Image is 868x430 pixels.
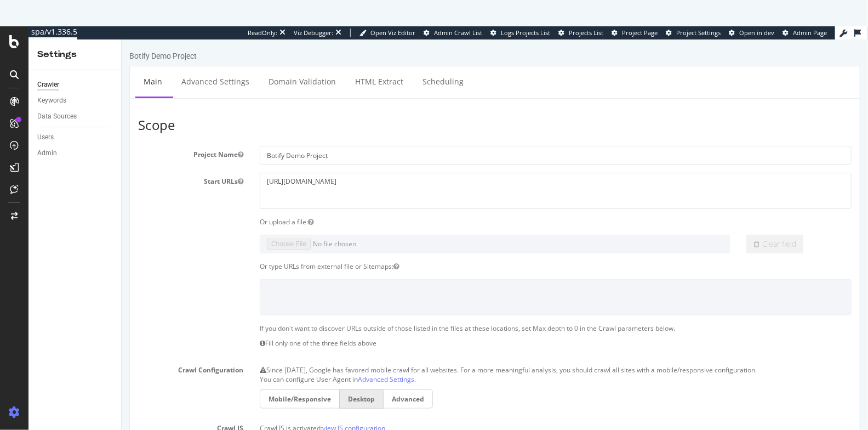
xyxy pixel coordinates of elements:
[37,111,113,122] a: Data Sources
[8,133,130,146] label: Start URLs
[138,380,730,393] p: Crawl JS is activated:
[138,133,730,169] textarea: [URL][DOMAIN_NAME]
[138,322,730,335] p: Since [DATE], Google has favored mobile crawl for all websites. For a more meaningful analysis, y...
[262,350,311,369] label: Advanced
[138,401,172,421] label: HTTP
[783,29,827,37] a: Admin Page
[293,27,350,57] a: Scheduling
[37,148,113,159] a: Admin
[666,29,721,37] a: Project Settings
[248,29,277,37] div: ReadOnly:
[501,29,550,37] span: Logs Projects List
[739,29,774,37] span: Open in dev
[8,11,75,22] div: Botify Demo Project
[37,148,57,159] div: Admin
[138,299,730,308] p: Fill only one of the three fields above
[16,78,730,93] h3: Scope
[116,405,122,415] button: Allowed Domains
[210,401,272,421] label: HTTP + HTTPS
[37,79,113,90] a: Crawler
[37,95,66,106] div: Keywords
[676,29,721,37] span: Project Settings
[37,111,77,122] div: Data Sources
[116,137,122,146] button: Start URLs
[370,29,415,37] span: Open Viz Editor
[490,29,550,37] a: Logs Projects List
[434,29,482,37] span: Admin Crawl List
[236,335,293,344] a: Advanced Settings
[28,26,77,39] a: spa/v1.336.5
[424,29,482,37] a: Admin Crawl List
[8,106,130,120] label: Project Name
[37,95,113,106] a: Keywords
[37,48,112,61] div: Settings
[8,401,130,415] label: Allowed Domains
[116,110,122,120] button: Project Name
[172,401,210,421] label: HTTPS
[52,27,136,57] a: Advanced Settings
[130,222,738,231] div: Or type URLs from external file or Sitemaps:
[294,29,333,37] div: Viz Debugger:
[37,132,113,143] a: Users
[130,178,738,187] div: Or upload a file:
[793,29,827,37] span: Admin Page
[28,26,77,37] div: spa/v1.336.5
[14,27,49,57] a: Main
[138,284,730,293] p: If you don't want to discover URLs outside of those listed in the files at these locations, set M...
[8,322,130,335] label: Crawl Configuration
[37,79,59,90] div: Crawler
[201,384,264,393] a: view JS configuration
[138,335,730,344] p: You can configure User Agent in .
[622,29,658,37] span: Project Page
[225,27,290,57] a: HTML Extract
[612,29,658,37] a: Project Page
[359,29,415,37] a: Open Viz Editor
[139,27,222,57] a: Domain Validation
[558,29,603,37] a: Projects List
[729,29,774,37] a: Open in dev
[831,393,857,419] iframe: Intercom live chat
[37,132,54,143] div: Users
[138,350,218,369] label: Mobile/Responsive
[218,350,262,369] label: Desktop
[8,380,130,393] label: Crawl JS
[569,29,603,37] span: Projects List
